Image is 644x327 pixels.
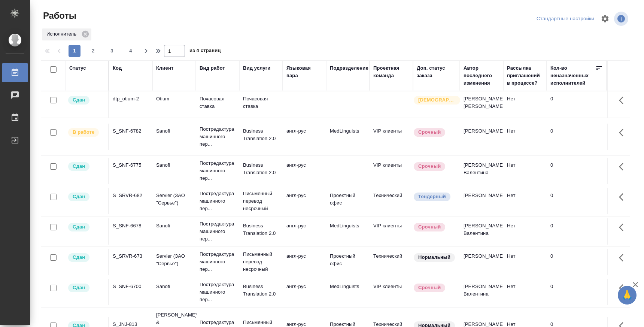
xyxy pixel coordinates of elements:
[200,160,236,182] p: Постредактура машинного пер...
[46,30,79,38] p: Исполнитель
[106,47,118,55] span: 3
[42,28,91,40] div: Исполнитель
[283,188,326,214] td: англ-рус
[113,95,149,103] div: dtp_otium-2
[614,12,630,26] span: Посмотреть информацию
[113,127,149,135] div: S_SNF-6782
[503,91,547,118] td: Нет
[243,190,279,212] p: Письменный перевод несрочный
[326,124,370,150] td: MedLinguists
[418,128,441,136] p: Срочный
[418,96,456,104] p: [DEMOGRAPHIC_DATA]
[326,188,370,214] td: Проектный офис
[503,218,547,245] td: Нет
[113,192,149,199] div: S_SRVR-682
[283,218,326,245] td: англ-рус
[113,252,149,260] div: S_SRVR-673
[67,252,104,263] div: Менеджер проверил работу исполнителя, передает ее на следующий этап
[535,13,596,25] div: split button
[200,251,236,273] p: Постредактура машинного пер...
[243,283,279,298] p: Business Translation 2.0
[156,283,192,290] p: Sanofi
[503,249,547,275] td: Нет
[503,124,547,150] td: Нет
[614,218,632,236] button: Здесь прячутся важные кнопки
[41,10,76,22] span: Работы
[503,158,547,184] td: Нет
[370,279,413,305] td: VIP клиенты
[503,188,547,214] td: Нет
[614,158,632,176] button: Здесь прячутся важные кнопки
[156,95,192,103] p: Оtium
[547,279,607,305] td: 0
[156,64,173,72] div: Клиент
[614,279,632,297] button: Здесь прячутся важные кнопки
[418,193,446,200] p: Тендерный
[283,279,326,305] td: англ-рус
[370,249,413,275] td: Технический
[243,161,279,176] p: Business Translation 2.0
[69,64,86,72] div: Статус
[243,127,279,142] p: Business Translation 2.0
[550,64,595,87] div: Кол-во неназначенных исполнителей
[507,64,543,87] div: Рассылка приглашений в процессе?
[418,223,441,231] p: Срочный
[67,283,104,293] div: Менеджер проверил работу исполнителя, передает ее на следующий этап
[370,158,413,184] td: VIP клиенты
[200,95,236,110] p: Почасовая ставка
[614,124,632,142] button: Здесь прячутся важные кнопки
[370,124,413,150] td: VIP клиенты
[67,161,104,172] div: Менеджер проверил работу исполнителя, передает ее на следующий этап
[189,46,221,57] span: из 4 страниц
[417,64,456,79] div: Доп. статус заказа
[618,286,637,305] button: 🙏
[547,124,607,150] td: 0
[547,218,607,245] td: 0
[73,254,85,261] p: Сдан
[156,252,192,267] p: Servier (ЗАО "Сервье")
[106,45,118,57] button: 3
[418,284,441,291] p: Срочный
[113,161,149,169] div: S_SNF-6775
[547,188,607,214] td: 0
[73,163,85,170] p: Сдан
[156,222,192,230] p: Sanofi
[330,64,368,72] div: Подразделение
[113,222,149,230] div: S_SNF-6678
[67,222,104,232] div: Менеджер проверил работу исполнителя, передает ее на следующий этап
[67,192,104,202] div: Менеджер проверил работу исполнителя, передает ее на следующий этап
[596,10,614,28] span: Настроить таблицу
[73,284,85,291] p: Сдан
[243,251,279,273] p: Письменный перевод несрочный
[621,287,634,303] span: 🙏
[200,281,236,303] p: Постредактура машинного пер...
[156,192,192,207] p: Servier (ЗАО "Сервье")
[73,128,94,136] p: В работе
[547,91,607,118] td: 0
[200,220,236,243] p: Постредактура машинного пер...
[460,91,503,118] td: [PERSON_NAME] [PERSON_NAME]
[283,124,326,150] td: англ-рус
[67,127,104,137] div: Исполнитель выполняет работу
[156,161,192,169] p: Sanofi
[614,91,632,109] button: Здесь прячутся важные кнопки
[73,193,85,200] p: Сдан
[503,279,547,305] td: Нет
[87,45,99,57] button: 2
[87,47,99,55] span: 2
[460,124,503,150] td: [PERSON_NAME]
[460,279,503,305] td: [PERSON_NAME] Валентина
[286,64,322,79] div: Языковая пара
[200,125,236,148] p: Постредактура машинного пер...
[73,96,85,104] p: Сдан
[156,127,192,135] p: Sanofi
[283,249,326,275] td: англ-рус
[113,64,122,72] div: Код
[547,249,607,275] td: 0
[373,64,409,79] div: Проектная команда
[67,95,104,105] div: Менеджер проверил работу исполнителя, передает ее на следующий этап
[418,163,441,170] p: Срочный
[326,218,370,245] td: MedLinguists
[418,254,450,261] p: Нормальный
[73,223,85,231] p: Сдан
